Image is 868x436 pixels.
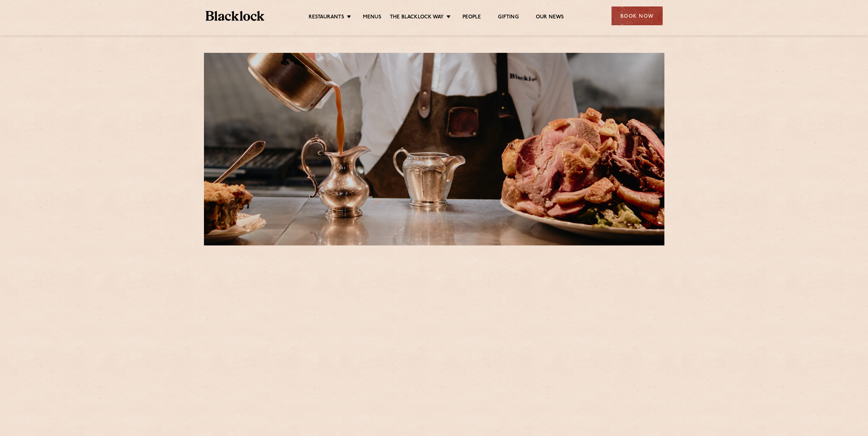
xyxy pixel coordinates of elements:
a: Gifting [498,14,518,21]
a: Restaurants [309,14,344,21]
img: BL_Textured_Logo-footer-cropped.svg [206,11,265,21]
a: People [462,14,481,21]
a: Menus [363,14,381,21]
a: The Blacklock Way [390,14,444,21]
a: Our News [536,14,564,21]
div: Book Now [612,6,663,25]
